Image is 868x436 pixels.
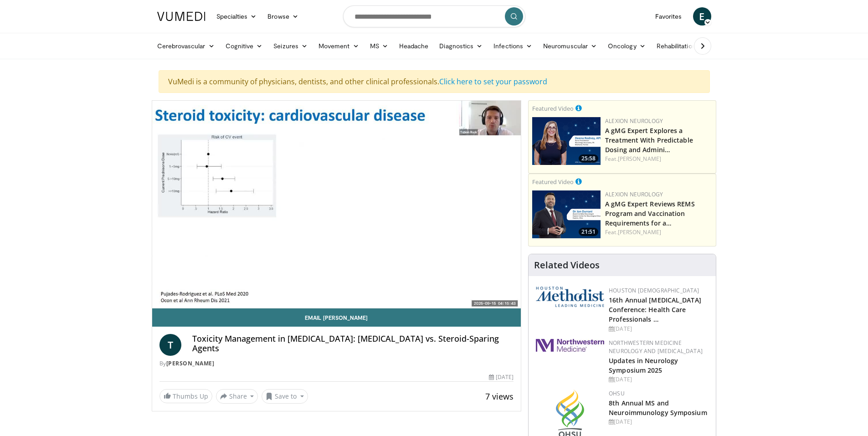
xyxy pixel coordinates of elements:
[192,334,514,354] h4: Toxicity Management in [MEDICAL_DATA]: [MEDICAL_DATA] vs. Steroid-Sparing Agents
[152,37,220,55] a: Cerebrovascular
[394,37,434,55] a: Headache
[609,325,709,333] div: [DATE]
[157,12,205,21] img: VuMedi Logo
[609,390,625,397] a: OHSU
[605,228,712,236] div: Feat.
[268,37,313,55] a: Seizures
[532,117,601,165] img: 55ef5a72-a204-42b0-ba67-a2f597bcfd60.png.150x105_q85_crop-smart_upscale.png
[313,37,365,55] a: Movement
[532,104,574,113] small: Featured Video
[152,101,521,308] video-js: Video Player
[693,7,711,26] a: E
[159,389,212,403] a: Thumbs Up
[159,359,514,368] div: By
[605,117,663,125] a: Alexion Neurology
[365,37,394,55] a: MS
[605,190,663,198] a: Alexion Neurology
[532,117,601,165] a: 25:58
[538,37,602,55] a: Neuromuscular
[650,7,688,26] a: Favorites
[609,296,701,323] a: 16th Annual [MEDICAL_DATA] Conference: Health Care Professionals …
[262,389,308,404] button: Save to
[489,373,514,381] div: [DATE]
[651,37,701,55] a: Rehabilitation
[605,155,712,163] div: Feat.
[605,200,695,227] a: A gMG Expert Reviews REMS Program and Vaccination Requirements for a…
[618,228,661,236] a: [PERSON_NAME]
[159,334,181,356] a: T
[166,359,215,367] a: [PERSON_NAME]
[605,126,693,154] a: A gMG Expert Explores a Treatment With Predictable Dosing and Admini…
[609,399,707,417] a: 8th Annual MS and Neuroimmunology Symposium
[532,190,601,238] a: 21:51
[536,287,604,307] img: 5e4488cc-e109-4a4e-9fd9-73bb9237ee91.png.150x105_q85_autocrop_double_scale_upscale_version-0.2.png
[579,228,598,236] span: 21:51
[609,356,678,374] a: Updates in Neurology Symposium 2025
[220,37,268,55] a: Cognitive
[262,7,304,26] a: Browse
[536,339,604,352] img: 2a462fb6-9365-492a-ac79-3166a6f924d8.png.150x105_q85_autocrop_double_scale_upscale_version-0.2.jpg
[609,418,709,426] div: [DATE]
[159,70,710,93] div: VuMedi is a community of physicians, dentists, and other clinical professionals.
[211,7,262,26] a: Specialties
[579,154,598,163] span: 25:58
[618,155,661,163] a: [PERSON_NAME]
[343,5,525,27] input: Search topics, interventions
[152,308,521,327] a: Email [PERSON_NAME]
[434,37,488,55] a: Diagnostics
[439,77,547,87] a: Click here to set your password
[609,287,699,294] a: Houston [DEMOGRAPHIC_DATA]
[534,260,600,271] h4: Related Videos
[602,37,651,55] a: Oncology
[609,339,703,355] a: Northwestern Medicine Neurology and [MEDICAL_DATA]
[488,37,538,55] a: Infections
[532,190,601,238] img: 1526bf50-c14a-4ee6-af9f-da835a6371ef.png.150x105_q85_crop-smart_upscale.png
[532,178,574,186] small: Featured Video
[609,375,709,384] div: [DATE]
[485,391,514,402] span: 7 views
[216,389,258,404] button: Share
